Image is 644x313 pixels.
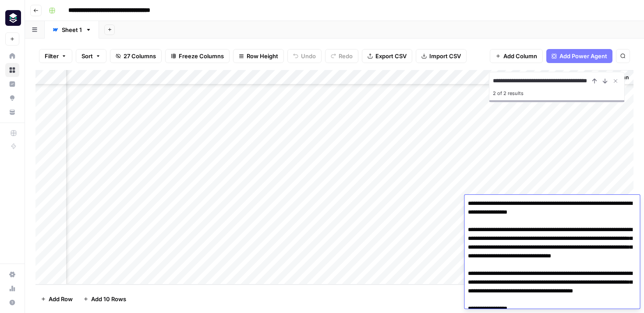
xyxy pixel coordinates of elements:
span: Export CSV [375,52,407,60]
button: Row Height [233,49,284,63]
span: Undo [301,52,316,60]
button: Add Column [490,49,543,63]
span: Freeze Columns [179,52,224,60]
span: Add Power Agent [559,52,607,60]
span: 27 Columns [124,52,156,60]
button: Next Result [600,76,610,86]
button: Redo [325,49,358,63]
button: Add 10 Rows [78,292,131,306]
button: Help + Support [5,295,19,309]
button: Import CSV [416,49,467,63]
button: Add Power Agent [546,49,612,63]
button: Filter [39,49,72,63]
span: Redo [339,52,353,60]
button: Previous Result [589,76,600,86]
a: Sheet 1 [45,21,99,39]
button: Sort [76,49,106,63]
button: Add Row [35,292,78,306]
img: Platformengineering.org Logo [5,10,21,26]
a: Settings [5,267,19,281]
button: Undo [287,49,322,63]
div: Sheet 1 [62,25,82,34]
button: Workspace: Platformengineering.org [5,7,19,29]
span: Add Column [503,52,537,60]
a: Usage [5,281,19,295]
button: Close Search [610,76,621,86]
span: Add Row [49,295,73,303]
span: Add 10 Rows [91,295,126,303]
a: Browse [5,63,19,77]
a: Your Data [5,105,19,119]
a: Insights [5,77,19,91]
span: Sort [81,52,93,60]
div: 2 of 2 results [493,88,621,98]
button: Export CSV [362,49,412,63]
span: Import CSV [429,52,461,60]
span: Filter [45,52,59,60]
button: Freeze Columns [165,49,230,63]
a: Home [5,49,19,63]
span: Row Height [247,52,278,60]
button: 27 Columns [110,49,162,63]
a: Opportunities [5,91,19,105]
